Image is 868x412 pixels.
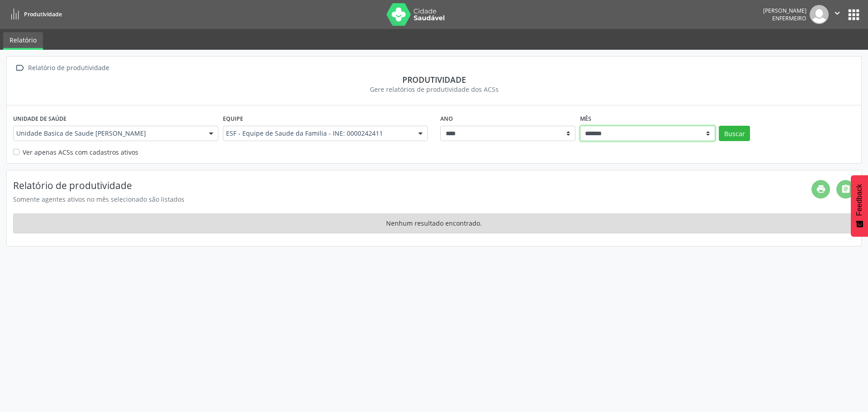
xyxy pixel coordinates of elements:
[719,126,750,141] button: Buscar
[846,7,862,23] button: apps
[16,129,200,138] span: Unidade Basica de Saude [PERSON_NAME]
[13,62,26,75] i: 
[829,5,846,24] button: 
[23,147,138,157] label: Ver apenas ACSs com cadastros ativos
[13,85,855,94] div: Gere relatórios de produtividade dos ACSs
[13,180,811,191] h4: Relatório de produtividade
[24,10,62,18] span: Produtividade
[6,7,62,22] a: Produtividade
[13,112,66,126] label: Unidade de saúde
[440,112,453,126] label: Ano
[13,75,855,85] div: Produtividade
[226,129,410,138] span: ESF - Equipe de Saude da Familia - INE: 0000242411
[810,5,829,24] img: img
[580,112,591,126] label: Mês
[772,14,807,22] span: Enfermeiro
[763,7,807,14] div: [PERSON_NAME]
[832,8,842,18] i: 
[223,112,243,126] label: Equipe
[13,194,811,204] div: Somente agentes ativos no mês selecionado são listados
[13,213,855,233] div: Nenhum resultado encontrado.
[26,62,111,75] div: Relatório de produtividade
[851,175,868,237] button: Feedback - Mostrar pesquisa
[3,32,43,50] a: Relatório
[13,62,111,75] a:  Relatório de produtividade
[855,184,863,216] span: Feedback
